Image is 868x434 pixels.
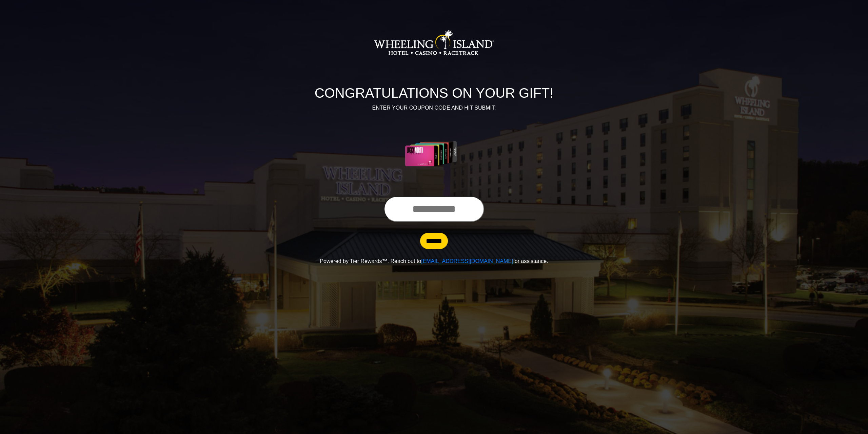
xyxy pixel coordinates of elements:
[421,258,513,264] a: [EMAIL_ADDRESS][DOMAIN_NAME]
[374,9,494,77] img: Logo
[320,258,548,264] span: Powered by Tier Rewards™. Reach out to for assistance.
[389,120,479,188] img: Center Image
[246,85,622,101] h1: CONGRATULATIONS ON YOUR GIFT!
[246,104,622,112] p: ENTER YOUR COUPON CODE AND HIT SUBMIT:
